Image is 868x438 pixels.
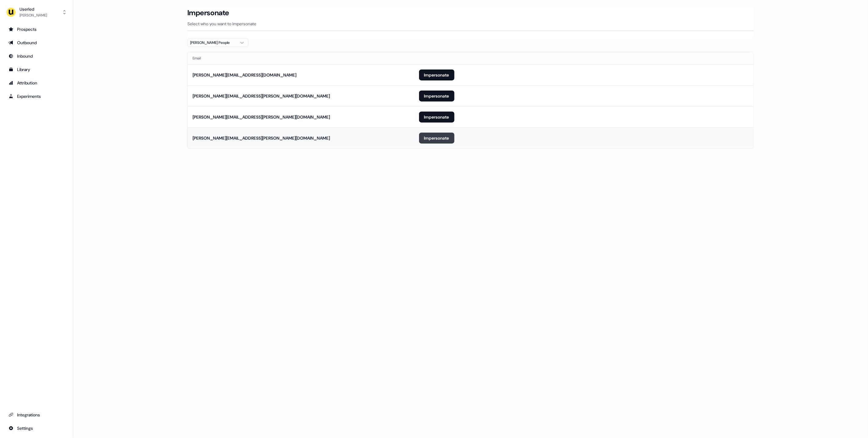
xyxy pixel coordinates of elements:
div: Attribution [9,80,64,86]
button: Impersonate [419,112,454,123]
div: Experiments [9,93,64,99]
h3: Impersonate [187,8,229,17]
a: Go to outbound experience [5,38,68,48]
div: Userled [20,6,47,12]
div: [PERSON_NAME] [20,12,47,18]
a: Go to prospects [5,24,68,34]
button: Impersonate [419,69,454,80]
a: Go to Inbound [5,51,68,61]
div: Integrations [9,412,64,418]
a: Go to experiments [5,91,68,101]
div: [PERSON_NAME] People [190,40,236,46]
div: [PERSON_NAME][EMAIL_ADDRESS][PERSON_NAME][DOMAIN_NAME] [193,135,330,141]
div: Prospects [9,26,64,32]
a: Go to templates [5,65,68,74]
a: Go to integrations [5,410,68,420]
div: Inbound [9,53,64,59]
div: [PERSON_NAME][EMAIL_ADDRESS][PERSON_NAME][DOMAIN_NAME] [193,114,330,120]
button: Impersonate [419,91,454,101]
div: [PERSON_NAME][EMAIL_ADDRESS][DOMAIN_NAME] [193,72,296,78]
div: Settings [9,425,64,431]
a: Go to attribution [5,78,68,88]
div: Library [9,66,64,73]
button: [PERSON_NAME] People [187,38,248,47]
a: Go to integrations [5,423,68,433]
div: Outbound [9,40,64,46]
p: Select who you want to impersonate [187,21,754,27]
th: Email [188,52,414,64]
button: Userled[PERSON_NAME] [5,5,68,20]
div: [PERSON_NAME][EMAIL_ADDRESS][PERSON_NAME][DOMAIN_NAME] [193,93,330,99]
button: Impersonate [419,133,454,144]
